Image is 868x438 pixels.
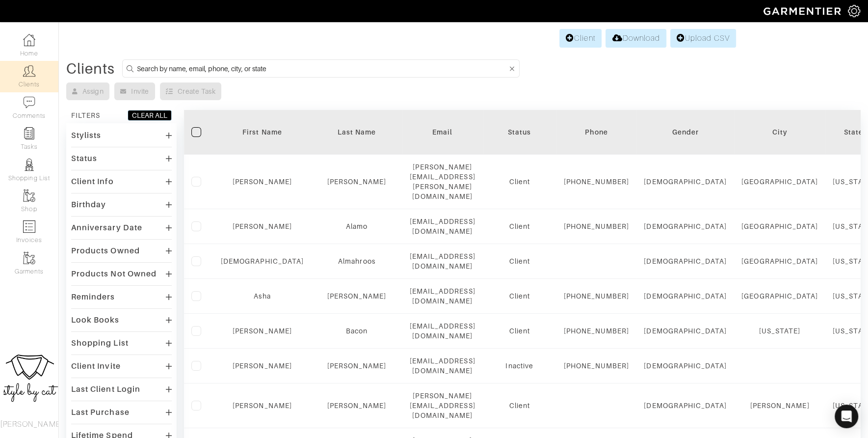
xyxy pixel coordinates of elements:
[644,326,727,336] div: [DEMOGRAPHIC_DATA]
[741,127,818,137] div: City
[644,256,727,266] div: [DEMOGRAPHIC_DATA]
[410,127,475,137] div: Email
[759,2,848,20] img: garmentier-logo-header-white-b43fb05a5012e4ada735d5af1a66efaba907eab6374d6393d1fbf88cb4ef424d.png
[483,110,556,155] th: Toggle SortBy
[23,220,35,233] img: orders-icon-0abe47150d42831381b5fb84f609e132dff9fe21cb692f30cb5eec754e2cba89.png
[71,292,115,302] div: Reminders
[23,96,35,109] img: comment-icon-a0a6a9ef722e966f86d9cbdc48e553b5cf19dbc54f86b18d962a5391bc8f6eb6.png
[410,217,475,236] div: [EMAIL_ADDRESS][DOMAIN_NAME]
[670,29,736,48] a: Upload CSV
[564,221,630,231] div: [PHONE_NUMBER]
[23,190,35,202] img: garments-icon-b7da505a4dc4fd61783c78ac3ca0ef83fa9d6f193b1c9dc38574b1d14d53ca28.png
[213,110,311,155] th: Toggle SortBy
[128,110,172,121] button: CLEAR ALL
[346,327,368,335] a: Bacon
[71,110,100,120] div: FILTERS
[644,127,727,137] div: Gender
[410,286,475,306] div: [EMAIL_ADDRESS][DOMAIN_NAME]
[490,361,549,371] div: Inactive
[71,223,142,233] div: Anniversary Date
[490,177,549,187] div: Client
[66,64,115,74] div: Clients
[644,361,727,371] div: [DEMOGRAPHIC_DATA]
[327,292,387,300] a: [PERSON_NAME]
[848,5,860,17] img: gear-icon-white-bd11855cb880d31180b6d7d6211b90ccbf57a29d726f0c71d8c61bd08dd39cc2.png
[741,256,818,266] div: [GEOGRAPHIC_DATA]
[221,257,304,265] a: [DEMOGRAPHIC_DATA]
[132,110,167,120] div: CLEAR ALL
[318,127,395,137] div: Last Name
[564,291,630,301] div: [PHONE_NUMBER]
[327,178,387,186] a: [PERSON_NAME]
[71,384,140,394] div: Last Client Login
[559,29,602,48] a: Client
[233,327,292,335] a: [PERSON_NAME]
[490,256,549,266] div: Client
[71,338,129,348] div: Shopping List
[71,200,106,210] div: Birthday
[71,154,97,164] div: Status
[410,162,475,201] div: [PERSON_NAME][EMAIL_ADDRESS][PERSON_NAME][DOMAIN_NAME]
[410,251,475,271] div: [EMAIL_ADDRESS][DOMAIN_NAME]
[233,402,292,410] a: [PERSON_NAME]
[23,65,35,77] img: clients-icon-6bae9207a08558b7cb47a8932f037763ab4055f8c8b6bfacd5dc20c3e0201464.png
[23,159,35,171] img: stylists-icon-eb353228a002819b7ec25b43dbf5f0378dd9e0616d9560372ff212230b889e62.png
[311,110,402,155] th: Toggle SortBy
[23,252,35,264] img: garments-icon-b7da505a4dc4fd61783c78ac3ca0ef83fa9d6f193b1c9dc38574b1d14d53ca28.png
[490,401,549,411] div: Client
[71,246,140,256] div: Products Owned
[490,291,549,301] div: Client
[490,221,549,231] div: Client
[741,221,818,231] div: [GEOGRAPHIC_DATA]
[835,405,858,428] div: Open Intercom Messenger
[410,321,475,341] div: [EMAIL_ADDRESS][DOMAIN_NAME]
[23,34,35,46] img: dashboard-icon-dbcd8f5a0b271acd01030246c82b418ddd0df26cd7fceb0bd07c9910d44c42f6.png
[327,362,387,370] a: [PERSON_NAME]
[741,177,818,187] div: [GEOGRAPHIC_DATA]
[233,222,292,230] a: [PERSON_NAME]
[338,257,375,265] a: Almahroos
[410,356,475,376] div: [EMAIL_ADDRESS][DOMAIN_NAME]
[644,177,727,187] div: [DEMOGRAPHIC_DATA]
[327,402,387,410] a: [PERSON_NAME]
[644,401,727,411] div: [DEMOGRAPHIC_DATA]
[71,269,157,279] div: Products Not Owned
[23,127,35,139] img: reminder-icon-8004d30b9f0a5d33ae49ab947aed9ed385cf756f9e5892f1edd6e32f2345188e.png
[564,177,630,187] div: [PHONE_NUMBER]
[741,291,818,301] div: [GEOGRAPHIC_DATA]
[233,362,292,370] a: [PERSON_NAME]
[410,391,475,420] div: [PERSON_NAME][EMAIL_ADDRESS][DOMAIN_NAME]
[644,291,727,301] div: [DEMOGRAPHIC_DATA]
[71,408,130,417] div: Last Purchase
[741,326,818,336] div: [US_STATE]
[564,326,630,336] div: [PHONE_NUMBER]
[564,127,630,137] div: Phone
[254,292,270,300] a: Asha
[137,62,507,75] input: Search by name, email, phone, city, or state
[221,127,304,137] div: First Name
[644,221,727,231] div: [DEMOGRAPHIC_DATA]
[71,315,120,325] div: Look Books
[490,326,549,336] div: Client
[636,110,734,155] th: Toggle SortBy
[564,361,630,371] div: [PHONE_NUMBER]
[71,361,121,371] div: Client Invite
[233,178,292,186] a: [PERSON_NAME]
[71,131,101,140] div: Stylists
[490,127,549,137] div: Status
[71,177,114,187] div: Client Info
[346,222,368,230] a: Alamo
[741,401,818,411] div: [PERSON_NAME]
[605,29,666,48] a: Download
